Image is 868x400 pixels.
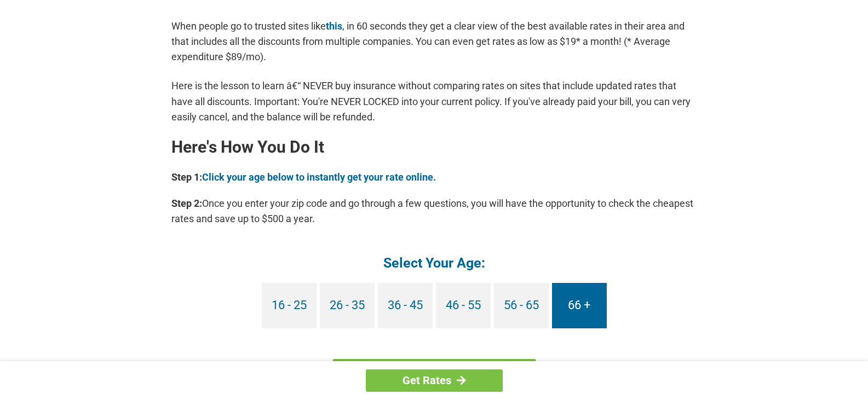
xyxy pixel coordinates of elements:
[171,254,697,272] h4: Select Your Age:
[552,283,607,328] a: 66 +
[320,283,375,328] a: 26 - 35
[171,198,202,209] b: Step 2:
[378,283,433,328] a: 36 - 45
[202,171,436,183] a: Click your age below to instantly get your rate online.
[332,359,536,391] a: Find My Rate - Enter Zip Code
[436,283,491,328] a: 46 - 55
[262,283,317,328] a: 16 - 25
[171,138,697,156] h2: Here's How You Do It
[326,20,342,32] a: this
[171,171,202,183] b: Step 1:
[171,19,697,65] p: When people go to trusted sites like , in 60 seconds they get a clear view of the best available ...
[171,196,697,227] p: Once you enter your zip code and go through a few questions, you will have the opportunity to che...
[171,78,697,124] p: Here is the lesson to learn â€“ NEVER buy insurance without comparing rates on sites that include...
[494,283,549,328] a: 56 - 65
[366,369,503,392] a: Get Rates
